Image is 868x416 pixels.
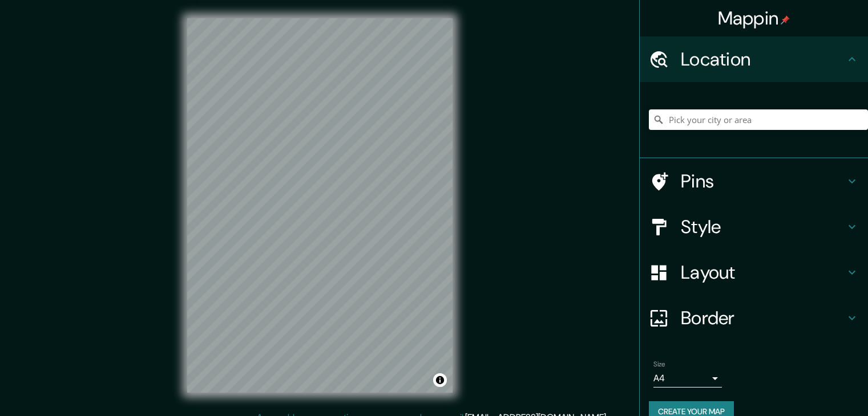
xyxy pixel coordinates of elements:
h4: Pins [681,170,845,193]
button: Toggle attribution [433,373,447,387]
img: pin-icon.png [781,15,790,25]
div: Location [640,36,868,82]
div: Border [640,295,868,341]
h4: Style [681,215,845,238]
div: Style [640,204,868,250]
input: Pick your city or area [649,109,868,130]
h4: Location [681,48,845,71]
div: A4 [653,369,722,388]
label: Size [653,360,665,369]
h4: Border [681,307,845,329]
div: Pins [640,158,868,204]
h4: Mappin [718,7,790,30]
div: Layout [640,250,868,295]
iframe: Help widget launcher [766,372,855,403]
canvas: Map [187,18,453,393]
h4: Layout [681,261,845,284]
